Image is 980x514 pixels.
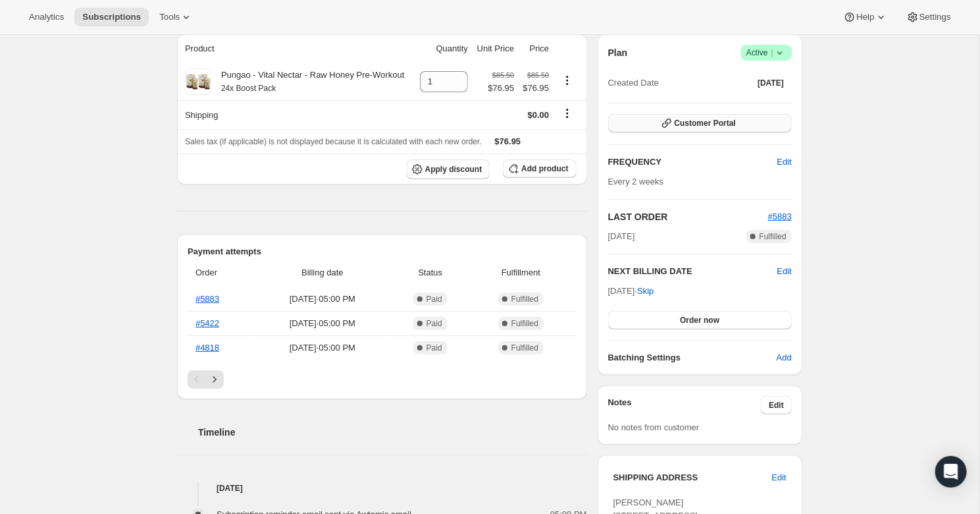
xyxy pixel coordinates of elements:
[511,343,538,353] span: Fulfilled
[74,8,149,26] button: Subscriptions
[608,210,768,223] h2: LAST ORDER
[205,370,224,389] button: Next
[82,12,141,22] span: Subscriptions
[151,8,201,26] button: Tools
[472,34,518,63] th: Unit Price
[511,318,538,329] span: Fulfilled
[426,343,442,353] span: Paid
[188,370,577,389] nav: Pagination
[629,281,661,302] button: Skip
[768,210,792,223] button: #5883
[258,317,388,330] span: [DATE] · 05:00 PM
[608,396,761,414] h3: Notes
[21,8,72,26] button: Analytics
[528,110,550,120] span: $0.00
[195,294,219,304] a: #5883
[680,315,719,326] span: Order now
[177,100,415,129] th: Shipping
[637,285,654,298] span: Skip
[258,341,388,355] span: [DATE] · 05:00 PM
[511,294,538,304] span: Fulfilled
[777,156,792,169] span: Edit
[769,400,784,411] span: Edit
[613,471,772,484] h3: SHIPPING ADDRESS
[675,118,736,128] span: Customer Portal
[771,47,773,58] span: |
[919,12,951,22] span: Settings
[188,245,577,258] h2: Payment attempts
[177,482,587,495] h4: [DATE]
[608,422,700,432] span: No notes from customer
[764,467,794,488] button: Edit
[750,74,792,92] button: [DATE]
[856,12,874,22] span: Help
[195,318,219,328] a: #5422
[407,159,490,179] button: Apply discount
[415,34,472,63] th: Quantity
[608,286,654,296] span: [DATE] ·
[177,34,415,63] th: Product
[488,82,514,95] span: $76.95
[527,71,549,79] small: $85.50
[426,294,442,304] span: Paid
[159,12,180,22] span: Tools
[198,426,587,439] h2: Timeline
[425,164,482,175] span: Apply discount
[221,84,276,93] small: 24x Boost Pack
[557,106,578,121] button: Shipping actions
[777,265,792,278] button: Edit
[188,258,254,287] th: Order
[777,351,792,364] span: Add
[769,152,800,173] button: Edit
[426,318,442,329] span: Paid
[518,34,553,63] th: Price
[258,293,388,306] span: [DATE] · 05:00 PM
[521,163,568,174] span: Add product
[522,82,549,95] span: $76.95
[185,69,211,95] img: product img
[608,156,777,169] h2: FREQUENCY
[760,231,787,242] span: Fulfilled
[772,471,787,484] span: Edit
[935,456,967,488] div: Open Intercom Messenger
[761,396,792,414] button: Edit
[746,46,787,59] span: Active
[835,8,895,26] button: Help
[503,159,576,178] button: Add product
[211,69,404,95] div: Pungao - Vital Nectar - Raw Honey Pre-Workout
[557,73,578,88] button: Product actions
[608,177,664,186] span: Every 2 weeks
[608,265,777,278] h2: NEXT BILLING DATE
[473,266,568,279] span: Fulfillment
[492,71,514,79] small: $85.50
[898,8,959,26] button: Settings
[195,343,219,353] a: #4818
[769,347,800,368] button: Add
[395,266,465,279] span: Status
[608,46,628,59] h2: Plan
[608,230,635,243] span: [DATE]
[608,311,792,329] button: Order now
[758,78,784,88] span: [DATE]
[29,12,64,22] span: Analytics
[608,114,792,132] button: Customer Portal
[768,212,792,221] a: #5883
[258,266,388,279] span: Billing date
[185,137,482,146] span: Sales tax (if applicable) is not displayed because it is calculated with each new order.
[608,76,659,90] span: Created Date
[495,136,521,146] span: $76.95
[608,351,777,364] h6: Batching Settings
